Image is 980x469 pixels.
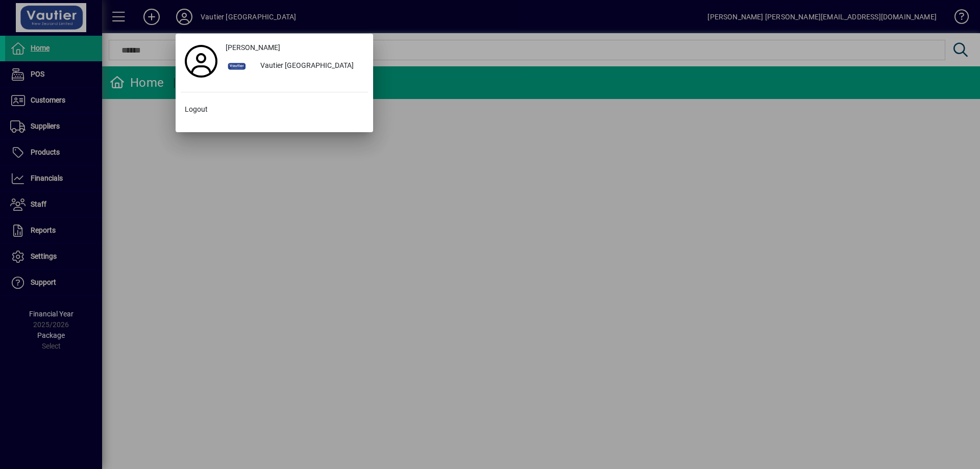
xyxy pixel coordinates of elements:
span: [PERSON_NAME] [226,42,280,53]
span: Logout [185,104,208,115]
div: Vautier [GEOGRAPHIC_DATA] [252,57,368,76]
a: [PERSON_NAME] [222,39,368,57]
a: Profile [181,52,222,70]
button: Logout [181,101,368,119]
button: Vautier [GEOGRAPHIC_DATA] [222,57,368,76]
